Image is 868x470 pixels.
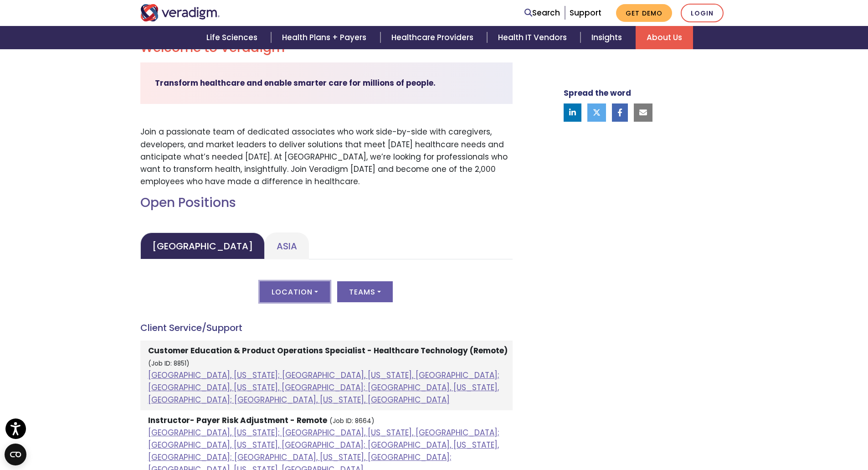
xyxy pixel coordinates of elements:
[140,195,513,211] h2: Open Positions
[329,417,375,425] small: (Job ID: 8664)
[570,7,601,18] a: Support
[260,281,330,302] button: Location
[155,77,436,88] strong: Transform healthcare and enable smarter care for millions of people.
[148,345,508,356] strong: Customer Education & Product Operations Specialist - Healthcare Technology (Remote)
[636,26,693,49] a: About Us
[580,26,636,49] a: Insights
[140,40,513,56] h2: Welcome to Veradigm
[265,232,309,259] a: Asia
[195,26,271,49] a: Life Sciences
[140,322,513,333] h4: Client Service/Support
[148,415,327,426] strong: Instructor- Payer Risk Adjustment - Remote
[337,281,393,302] button: Teams
[487,26,580,49] a: Health IT Vendors
[524,7,560,19] a: Search
[148,359,190,368] small: (Job ID: 8851)
[140,126,513,188] p: Join a passionate team of dedicated associates who work side-by-side with caregivers, developers,...
[140,232,265,259] a: [GEOGRAPHIC_DATA]
[5,444,26,465] button: Open CMP widget
[140,4,220,21] img: Veradigm logo
[380,26,487,49] a: Healthcare Providers
[148,370,499,405] a: [GEOGRAPHIC_DATA], [US_STATE]; [GEOGRAPHIC_DATA], [US_STATE], [GEOGRAPHIC_DATA]; [GEOGRAPHIC_DATA...
[271,26,380,49] a: Health Plans + Payers
[616,4,672,22] a: Get Demo
[564,88,631,98] strong: Spread the word
[681,4,724,22] a: Login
